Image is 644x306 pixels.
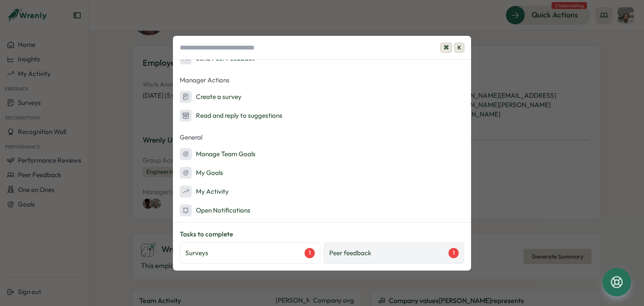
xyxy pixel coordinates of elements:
[173,146,471,163] button: Manage Team Goals
[173,107,471,124] button: Read and reply to suggestions
[305,248,315,258] div: 1
[173,131,471,144] p: General
[185,248,208,258] p: Surveys
[180,110,282,122] div: Read and reply to suggestions
[180,204,250,216] div: Open Notifications
[173,202,471,219] button: Open Notifications
[180,167,223,179] div: My Goals
[180,91,241,103] div: Create a survey
[173,164,471,181] button: My Goals
[173,183,471,200] button: My Activity
[173,88,471,105] button: Create a survey
[180,148,256,160] div: Manage Team Goals
[329,248,371,258] p: Peer feedback
[448,248,459,258] div: 1
[180,186,229,198] div: My Activity
[440,43,452,53] span: ⌘
[454,43,464,53] span: K
[180,230,464,239] p: Tasks to complete
[173,74,471,87] p: Manager Actions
